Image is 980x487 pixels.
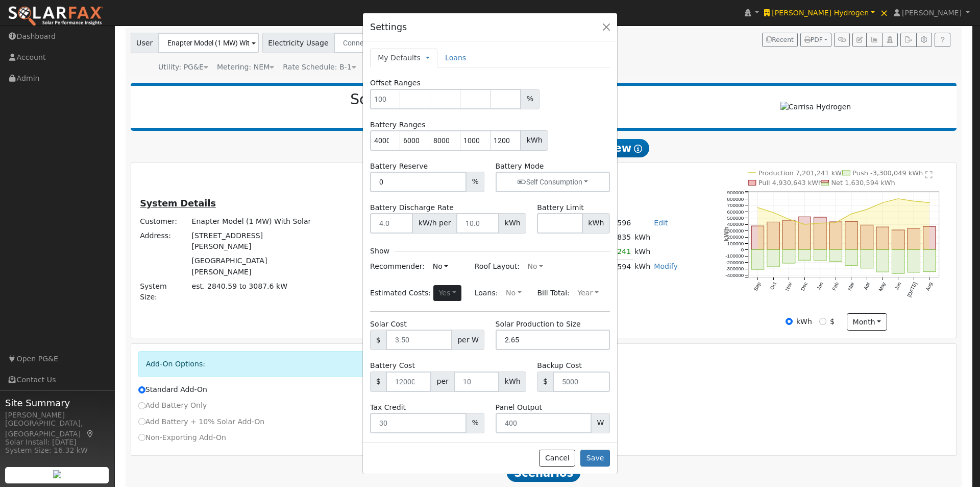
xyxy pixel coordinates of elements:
button: Self Consumption [496,172,610,192]
input: 100 [370,89,401,109]
h6: Show [370,247,389,256]
button: No [522,259,549,275]
button: No [427,259,454,275]
a: Loans [437,49,474,67]
span: $ [370,372,386,392]
label: Battery Reserve [370,161,428,172]
input: 4.0 [370,213,413,234]
span: Loans: [475,288,498,296]
span: kW/h per [412,213,457,234]
h5: Settings [370,20,407,34]
input: 30 [370,413,467,433]
input: 400 [496,413,592,433]
span: Bill Total: [537,288,570,296]
label: Tax Credit [370,402,406,413]
span: % [521,89,539,109]
span: % [466,172,484,192]
input: 12000 [386,372,431,392]
button: Year [572,285,604,302]
label: Backup Cost [537,360,581,371]
input: 0.0 [370,172,467,192]
label: Panel Output [496,402,542,413]
span: $ [370,330,386,350]
span: per W [452,330,485,350]
span: kWh [582,213,610,234]
span: % [466,413,484,433]
label: Offset Ranges [370,78,421,88]
label: Solar Cost [370,319,407,330]
span: per [431,372,454,392]
label: Solar Production to Size [496,319,581,330]
span: $ [537,372,553,392]
label: Battery Cost [370,360,415,371]
input: 10.0 [456,213,499,234]
span: kWh [521,130,548,151]
label: Battery Discharge Rate [370,202,454,213]
label: Battery Limit [537,202,583,213]
span: Estimated Costs: [370,288,431,296]
button: Save [580,450,610,467]
label: Battery Mode [496,161,544,172]
input: 10 [454,372,499,392]
span: Roof Layout: [475,262,520,270]
span: kWh [499,213,526,234]
label: Battery Ranges [370,120,426,130]
button: Cancel [539,450,575,467]
a: My Defaults [378,53,421,63]
input: 5000 [553,372,610,392]
button: Yes [433,285,461,302]
span: Recommender: [370,262,425,270]
input: 3.50 [386,330,452,350]
button: No [500,285,527,302]
span: kWh [499,372,526,392]
span: W [591,413,610,433]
